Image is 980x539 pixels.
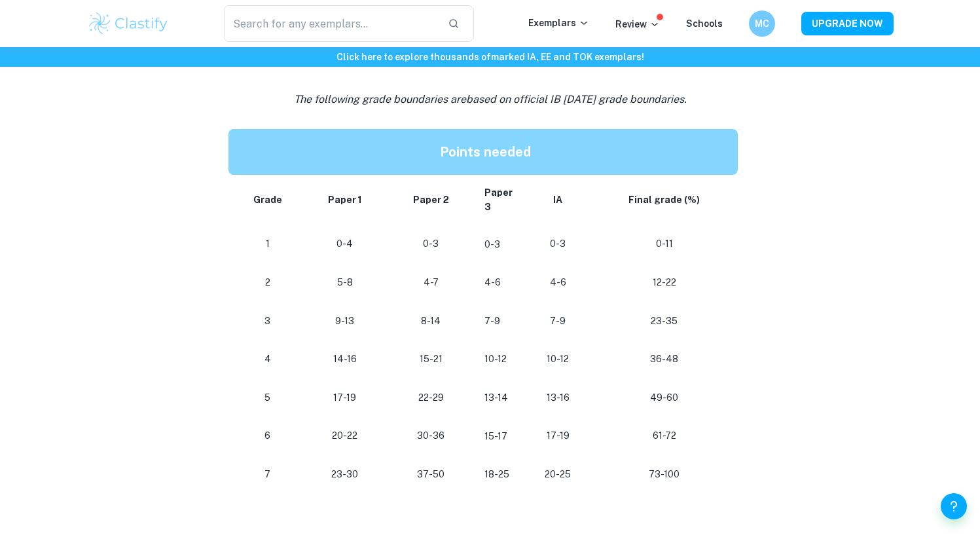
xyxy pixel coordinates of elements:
[484,187,513,212] strong: Paper 3
[440,144,531,160] strong: Points needed
[801,12,894,35] button: UPGRADE NOW
[398,350,463,368] p: 15-21
[244,274,291,291] p: 2
[535,350,581,368] p: 10-12
[244,427,291,445] p: 6
[398,235,463,253] p: 0-3
[312,274,378,291] p: 5-8
[474,263,525,302] td: 4-6
[466,93,687,105] span: based on official IB [DATE] grade boundaries.
[244,466,291,483] p: 7
[749,10,775,37] button: MC
[3,50,977,64] h6: Click here to explore thousands of marked IA, EE and TOK exemplars !
[244,350,291,368] p: 4
[328,195,362,205] strong: Paper 1
[602,389,727,407] p: 49-60
[615,17,660,31] p: Review
[474,417,525,455] td: 15-17
[253,195,282,205] strong: Grade
[312,389,378,407] p: 17-19
[474,455,525,494] td: 18-25
[941,493,967,519] button: Help and Feedback
[602,312,727,330] p: 23-35
[398,274,463,291] p: 4-7
[528,16,589,30] p: Exemplars
[413,195,449,205] strong: Paper 2
[244,389,291,407] p: 5
[398,427,463,445] p: 30-36
[535,389,581,407] p: 13-16
[535,274,581,291] p: 4-6
[535,427,581,445] p: 17-19
[754,16,769,31] h6: MC
[602,350,727,368] p: 36-48
[398,466,463,483] p: 37-50
[628,195,700,205] strong: Final grade (%)
[398,312,463,330] p: 8-14
[474,225,525,263] td: 0-3
[244,235,291,253] p: 1
[87,10,170,37] img: Clastify logo
[312,235,378,253] p: 0-4
[535,312,581,330] p: 7-9
[553,195,562,205] strong: IA
[294,93,687,105] i: The following grade boundaries are
[602,235,727,253] p: 0-11
[312,350,378,368] p: 14-16
[312,427,378,445] p: 20-22
[398,389,463,407] p: 22-29
[312,312,378,330] p: 9-13
[535,466,581,483] p: 20-25
[602,466,727,483] p: 73-100
[686,18,723,29] a: Schools
[474,340,525,379] td: 10-12
[602,274,727,291] p: 12-22
[535,235,581,253] p: 0-3
[602,427,727,445] p: 61-72
[244,312,291,330] p: 3
[474,379,525,417] td: 13-14
[474,302,525,341] td: 7-9
[224,5,438,42] input: Search for any exemplars...
[312,466,378,483] p: 23-30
